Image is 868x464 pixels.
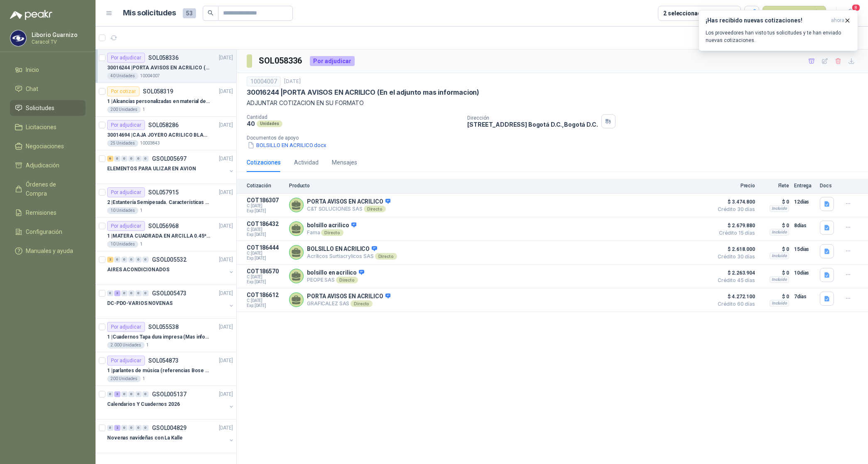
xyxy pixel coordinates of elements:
p: GSOL005697 [152,156,186,162]
div: 0 [128,391,135,397]
span: Exp: [DATE] [247,209,284,214]
a: Manuales y ayuda [10,243,86,259]
p: SOL057915 [148,189,179,195]
p: Liborio Guarnizo [32,32,83,38]
div: 0 [128,156,135,162]
p: 10003843 [140,140,160,147]
a: 0 3 0 0 0 0 GSOL005137[DATE] Calendarios Y Cuadernos 2026 [107,389,235,416]
p: [DATE] [219,189,233,196]
div: 10 Unidades [107,241,138,248]
p: [STREET_ADDRESS] Bogotá D.C. , Bogotá D.C. [467,121,598,128]
div: Mensajes [332,158,357,167]
div: Directo [375,253,397,260]
p: AIRES ACONDICIONADOS [107,266,169,274]
span: Exp: [DATE] [247,256,284,261]
div: 25 Unidades [107,140,138,147]
h1: Mis solicitudes [123,7,176,19]
p: [DATE] [219,54,233,62]
p: 1 [142,106,145,113]
a: 0 2 0 0 0 0 GSOL004829[DATE] Novenas navideñas con La Kalle [107,423,235,449]
p: $ 0 [760,268,789,278]
div: Por cotizar [107,86,140,96]
div: Por adjudicar [310,56,355,66]
p: Documentos de apoyo [247,135,865,141]
p: $ 0 [760,221,789,231]
p: 10004007 [140,73,160,79]
span: Negociaciones [26,142,64,151]
p: PORTA AVISOS EN ACRILICO [307,293,390,300]
p: bolsillo en acrilico [307,269,364,277]
div: 0 [142,425,149,431]
p: COT186307 [247,197,284,204]
p: [DATE] [219,424,233,432]
span: $ 2.618.000 [714,244,755,254]
p: ADJUNTAR COTIZACION EN SU FORMATO [247,98,858,108]
a: Por adjudicarSOL056968[DATE] 1 |MATERA CUADRADA EN ARCILLA 0.45*0.45*0.4010 Unidades1 [96,218,236,251]
span: Crédito 30 días [714,207,755,212]
span: ahora [831,17,844,24]
div: Por adjudicar [107,322,145,332]
div: Directo [321,229,343,236]
p: SOL058286 [148,122,179,128]
p: [DATE] [219,323,233,331]
p: 8 días [794,221,815,231]
div: 2 seleccionadas [663,9,708,18]
div: 0 [107,425,113,431]
div: Por adjudicar [107,221,145,231]
p: [DATE] [219,88,233,96]
span: Crédito 45 días [714,278,755,283]
a: Solicitudes [10,100,86,116]
div: Incluido [770,253,789,259]
p: [DATE] [219,290,233,297]
a: Licitaciones [10,119,86,135]
p: SOL054873 [148,358,179,363]
a: Por adjudicarSOL057915[DATE] 2 |Estantería Semipesada. Características en el adjunto10 Unidades1 [96,184,236,218]
a: Por cotizarSOL058319[DATE] 1 |Alcancías personalizadas en material de cerámica (VER ADJUNTO)200 U... [96,83,236,117]
span: $ 2.679.880 [714,221,755,231]
div: 0 [121,425,128,431]
div: 0 [135,156,142,162]
div: 0 [121,391,128,397]
span: Órdenes de Compra [26,180,78,198]
div: Cotizaciones [247,158,281,167]
p: [DATE] [219,155,233,163]
button: 8 [843,6,858,21]
div: 2 [107,257,113,263]
span: Configuración [26,227,62,236]
a: Adjudicación [10,157,86,173]
div: 0 [135,391,142,397]
span: 53 [183,8,196,18]
span: Inicio [26,65,39,74]
p: 1 [146,342,149,349]
a: Por adjudicarSOL058286[DATE] 30014694 |CAJA JOYERO ACRILICO BLANCO OPAL (En el adjunto mas detall... [96,117,236,150]
span: Manuales y ayuda [26,246,73,255]
div: 0 [121,290,128,296]
p: Cotización [247,183,284,189]
div: 2.000 Unidades [107,342,145,349]
div: 0 [128,290,135,296]
div: 0 [114,156,120,162]
p: $ 0 [760,292,789,302]
div: 10 Unidades [107,207,138,214]
p: GSOL005137 [152,391,186,397]
span: Licitaciones [26,123,56,132]
p: Docs [820,183,836,189]
p: Entrega [794,183,815,189]
p: SOL056968 [148,223,179,229]
p: [DATE] [219,357,233,365]
h3: ¡Has recibido nuevas cotizaciones! [706,17,828,24]
div: Por adjudicar [107,187,145,197]
span: C: [DATE] [247,298,284,303]
div: 0 [142,290,149,296]
a: Por adjudicarSOL054873[DATE] 1 |parlantes de música (referencias Bose o Alexa) CON MARCACION 1 LO... [96,352,236,386]
div: 0 [128,425,135,431]
div: 0 [107,290,113,296]
p: SOL055538 [148,324,179,330]
div: 0 [135,257,142,263]
div: 0 [135,425,142,431]
p: GSOL005473 [152,290,186,296]
p: [DATE] [219,121,233,129]
div: 6 [107,156,113,162]
div: 0 [142,391,149,397]
div: Incluido [770,229,789,236]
